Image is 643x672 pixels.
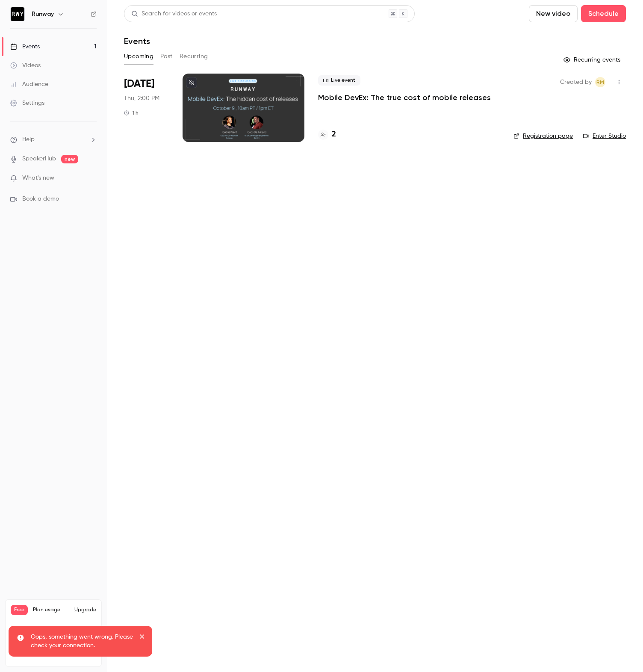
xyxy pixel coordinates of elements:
[10,80,48,89] div: Audience
[10,42,40,51] div: Events
[560,53,626,67] button: Recurring events
[22,135,35,144] span: Help
[581,5,626,22] button: Schedule
[180,50,208,63] button: Recurring
[86,175,97,182] iframe: Noticeable Trigger
[513,132,573,140] a: Registration page
[139,633,145,643] button: close
[61,155,78,163] span: new
[10,99,44,107] div: Settings
[560,77,592,87] span: Created by
[11,605,28,615] span: Free
[318,75,360,86] span: Live event
[31,633,133,650] p: Oops, something went wrong. Please check your connection.
[124,36,150,46] h1: Events
[124,74,169,142] div: Oct 9 Thu, 1:00 PM (America/New York)
[124,94,159,103] span: Thu, 2:00 PM
[332,129,336,140] h4: 2
[74,607,96,613] button: Upgrade
[33,607,69,613] span: Plan usage
[124,77,154,91] span: [DATE]
[32,10,54,18] h6: Runway
[595,77,605,87] span: Riley Maguire
[22,174,54,183] span: What's new
[10,135,97,144] li: help-dropdown-opener
[583,132,626,140] a: Enter Studio
[22,195,59,204] span: Book a demo
[11,7,24,21] img: Runway
[124,110,139,116] div: 1 h
[596,77,604,87] span: RM
[10,61,41,70] div: Videos
[124,50,153,63] button: Upcoming
[22,154,56,163] a: SpeakerHub
[318,129,336,140] a: 2
[529,5,578,22] button: New video
[160,50,173,63] button: Past
[318,92,491,103] a: Mobile DevEx: The true cost of mobile releases
[131,9,217,18] div: Search for videos or events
